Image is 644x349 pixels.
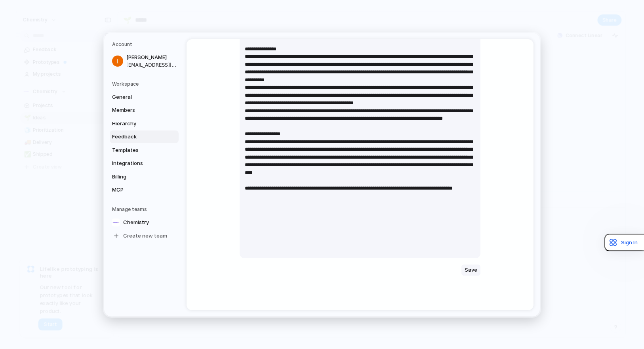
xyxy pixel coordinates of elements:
[465,266,477,274] span: Save
[112,186,163,194] span: MCP
[126,54,177,61] span: [PERSON_NAME]
[110,90,179,103] a: General
[123,232,167,240] span: Create new team
[110,117,179,130] a: Hierarchy
[112,41,179,48] h5: Account
[112,80,179,87] h5: Workspace
[112,133,163,141] span: Feedback
[126,61,177,68] span: [EMAIL_ADDRESS][DOMAIN_NAME]
[110,144,179,156] a: Templates
[112,159,163,167] span: Integrations
[112,205,179,213] h5: Manage teams
[110,104,179,117] a: Members
[110,229,179,242] a: Create new team
[110,157,179,170] a: Integrations
[112,106,163,114] span: Members
[110,130,179,143] a: Feedback
[112,146,163,154] span: Templates
[110,51,179,71] a: [PERSON_NAME][EMAIL_ADDRESS][DOMAIN_NAME]
[110,184,179,196] a: MCP
[123,218,149,226] span: Chemistry
[110,170,179,183] a: Billing
[112,93,163,101] span: General
[112,173,163,180] span: Billing
[461,265,480,276] button: Save
[110,216,179,228] a: Chemistry
[112,119,163,127] span: Hierarchy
